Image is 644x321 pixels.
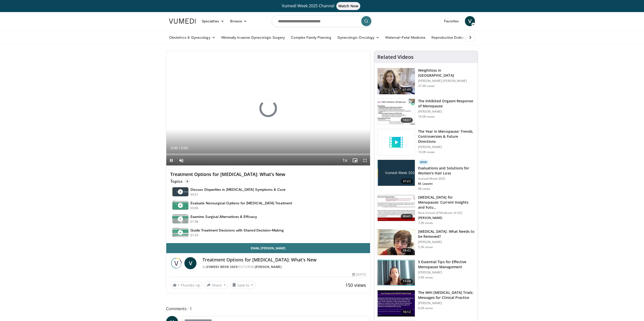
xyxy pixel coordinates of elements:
[418,187,430,191] p: 66 views
[227,16,250,26] a: Browse
[418,84,435,88] p: 27.4K views
[418,306,433,310] p: 6.0K views
[418,182,475,186] p: M. Leavitt
[418,195,475,210] h3: [MEDICAL_DATA] for Menopause: Current Insights and Futu…
[190,228,284,233] h4: Guide Treatment Decisions with Shared Decision-Making
[190,201,292,205] h4: Evaluate Nonsurgical Options for [MEDICAL_DATA] Treatment
[401,248,413,253] span: 19:42
[418,221,433,225] p: 7.2K views
[418,145,475,149] p: [PERSON_NAME]
[272,15,372,27] input: Search topics, interventions
[377,129,475,156] a: The Year in Menopause: Trends, Controversies & Future Directions [PERSON_NAME] 10.0K views
[190,233,198,238] p: 01:53
[230,281,256,289] button: Save to
[418,79,475,83] p: [PERSON_NAME] [PERSON_NAME]
[418,177,475,181] p: Vumedi Week 2025
[360,155,370,165] button: Fullscreen
[418,115,435,119] p: 16.0K views
[378,129,415,155] img: video_placeholder_short.svg
[418,68,475,78] h3: Weightloss in [GEOGRAPHIC_DATA]
[418,99,475,109] h3: The Inhibited Orgasm Response of Menopause
[190,192,198,197] p: 03:31
[190,206,198,210] p: 03:06
[345,282,366,288] span: 150 views
[377,160,475,191] a: 37:22 New Evaluations and Solutions for Women's Hair Loss Vumedi Week 2025 M. Leavitt 66 views
[418,245,433,249] p: 5.3K views
[441,16,462,26] a: Favorites
[418,216,475,220] p: [PERSON_NAME]
[190,214,257,219] h4: Examine Surgical Alternatives & Efficacy
[166,51,370,166] video-js: Video Player
[378,260,415,286] img: 6839e091-2cdb-4894-b49b-01b874b873c4.150x105_q85_crop-smart_upscale.jpg
[418,290,475,300] h3: The WHI [MEDICAL_DATA] Trials: Messages for Clinical Practice
[377,99,475,125] a: 18:07 The Inhibited Orgasm Response of Menopause [PERSON_NAME] 16.0K views
[170,281,203,289] a: 1 Thumbs Up
[378,229,415,255] img: 4d0a4bbe-a17a-46ab-a4ad-f5554927e0d3.150x105_q85_crop-smart_upscale.jpg
[178,283,180,288] span: 1
[418,270,475,274] p: [PERSON_NAME]
[334,32,382,42] a: Gynecologic Oncology
[176,155,186,165] button: Unmute
[401,118,413,123] span: 18:07
[428,32,513,42] a: Reproductive Endocrinology & [MEDICAL_DATA]
[401,309,413,314] span: 16:12
[418,259,475,269] h3: 5 Essential Tips for Effective Menopause Management
[350,155,360,165] button: Enable picture-in-picture mode
[352,272,366,277] div: [DATE]
[378,68,415,94] img: 9983fed1-7565-45be-8934-aef1103ce6e2.150x105_q85_crop-smart_upscale.jpg
[203,257,366,263] h4: Treatment Options for [MEDICAL_DATA]: What's New
[169,19,196,24] img: VuMedi Logo
[170,2,474,10] a: Vumedi Week 2025 ChannelWatch Now
[190,187,286,192] h4: Discuss Disparities in [MEDICAL_DATA] Symptoms & Care
[418,240,475,244] p: [PERSON_NAME]
[378,290,415,316] img: 532cbc20-ffc3-4bbe-9091-e962fdb15cb8.150x105_q85_crop-smart_upscale.jpg
[255,265,282,269] a: [PERSON_NAME]
[401,214,413,219] span: 30:41
[418,166,475,176] h3: Evaluations and Solutions for Women's Hair Loss
[181,146,188,150] span: 0:00
[166,243,370,253] a: Email [PERSON_NAME]
[377,54,414,60] h4: Related Videos
[418,276,433,280] p: 3.9K views
[184,257,196,269] a: V
[377,68,475,95] a: 07:41 Weightloss in [GEOGRAPHIC_DATA] [PERSON_NAME] [PERSON_NAME] 27.4K views
[378,195,415,221] img: 47271b8a-94f4-49c8-b914-2a3d3af03a9e.150x105_q85_crop-smart_upscale.jpg
[288,32,334,42] a: Complex Family Planning
[377,229,475,256] a: 19:42 [MEDICAL_DATA]: What Needs to be Removed? [PERSON_NAME] 5.3K views
[190,219,198,224] p: 01:58
[170,257,182,269] img: Vumedi Week 2025
[377,290,475,317] a: 16:12 The WHI [MEDICAL_DATA] Trials: Messages for Clinical Practice [PERSON_NAME] 6.0K views
[179,146,180,150] span: /
[336,2,360,10] span: Watch Now
[206,265,237,269] a: Vumedi Week 2025
[418,129,475,144] h3: The Year in Menopause: Trends, Controversies & Future Directions
[166,155,176,165] button: Pause
[171,146,178,150] span: 0:00
[170,172,366,177] h4: Treatment Options for [MEDICAL_DATA]: What's New
[184,179,190,184] span: 4
[166,153,370,155] div: Progress Bar
[218,32,288,42] a: Minimally Invasive Gynecologic Surgery
[401,87,413,92] span: 07:41
[377,259,475,286] a: 17:48 5 Essential Tips for Effective Menopause Management [PERSON_NAME] 3.9K views
[418,211,475,215] p: Keck School of Medicine of USC
[418,110,475,114] p: [PERSON_NAME]
[377,195,475,225] a: 30:41 [MEDICAL_DATA] for Menopause: Current Insights and Futu… Keck School of Medicine of USC [PE...
[418,160,429,165] p: New
[465,16,475,26] a: V
[205,281,228,289] button: Share
[378,160,415,186] img: 4dd4c714-532f-44da-96b3-d887f22c4efa.jpg.150x105_q85_crop-smart_upscale.jpg
[199,16,227,26] a: Specialties
[340,155,350,165] button: Playback Rate
[166,32,218,42] a: Obstetrics & Gynecology
[418,301,475,305] p: [PERSON_NAME]
[170,179,190,184] p: Topics
[418,229,475,239] h3: [MEDICAL_DATA]: What Needs to be Removed?
[378,99,415,125] img: 283c0f17-5e2d-42ba-a87c-168d447cdba4.150x105_q85_crop-smart_upscale.jpg
[401,279,413,284] span: 17:48
[401,179,413,184] span: 37:22
[203,265,366,269] div: By FEATURING
[166,305,370,312] span: Comments 1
